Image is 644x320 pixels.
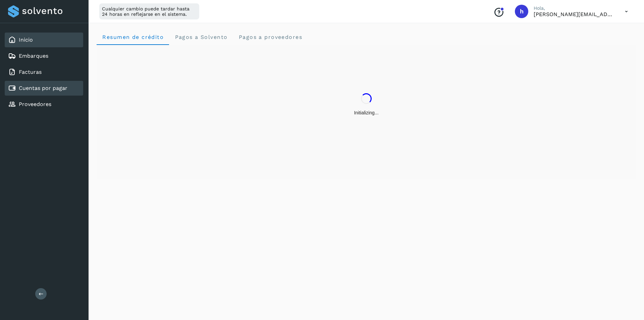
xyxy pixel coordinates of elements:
[238,34,302,40] span: Pagos a proveedores
[534,5,614,11] p: Hola,
[534,11,614,17] p: horacio@etv1.com.mx
[19,53,48,59] a: Embarques
[19,85,67,91] a: Cuentas por pagar
[5,49,83,63] div: Embarques
[102,34,164,40] span: Resumen de crédito
[5,97,83,112] div: Proveedores
[174,34,227,40] span: Pagos a Solvento
[5,81,83,96] div: Cuentas por pagar
[19,69,42,75] a: Facturas
[5,33,83,47] div: Inicio
[19,101,51,107] a: Proveedores
[99,3,199,19] div: Cualquier cambio puede tardar hasta 24 horas en reflejarse en el sistema.
[19,37,33,43] a: Inicio
[5,65,83,79] div: Facturas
